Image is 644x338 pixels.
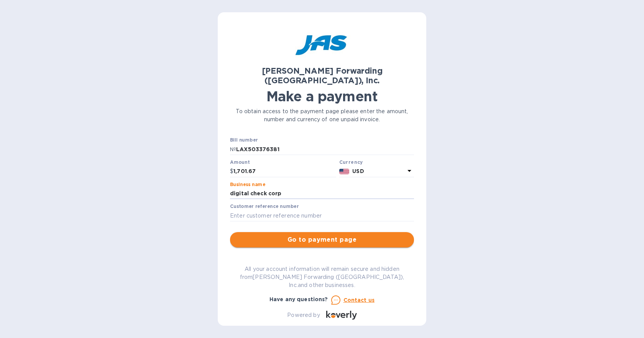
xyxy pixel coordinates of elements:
[230,210,414,221] input: Enter customer reference number
[262,66,383,85] b: [PERSON_NAME] Forwarding ([GEOGRAPHIC_DATA]), Inc.
[230,145,236,153] p: №
[339,159,363,165] b: Currency
[269,296,328,302] b: Have any questions?
[233,166,336,177] input: 0.00
[236,143,414,155] input: Enter bill number
[230,88,414,104] h1: Make a payment
[352,168,364,174] b: USD
[230,138,258,143] label: Bill number
[230,160,250,165] label: Amount
[339,169,350,174] img: USD
[230,265,414,289] p: All your account information will remain secure and hidden from [PERSON_NAME] Forwarding ([GEOGRA...
[343,297,375,303] u: Contact us
[287,311,320,319] p: Powered by
[230,182,265,187] label: Business name
[230,188,414,200] input: Enter business name
[236,235,408,244] span: Go to payment page
[230,167,233,175] p: $
[230,107,414,124] p: To obtain access to the payment page please enter the amount, number and currency of one unpaid i...
[230,232,414,247] button: Go to payment page
[230,204,299,209] label: Customer reference number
